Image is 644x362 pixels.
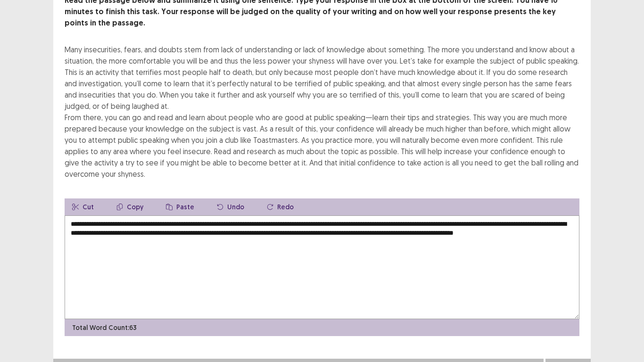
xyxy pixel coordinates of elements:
button: Redo [259,198,301,215]
p: Total Word Count: 63 [72,323,137,333]
div: Many insecurities, fears, and doubts stem from lack of understanding or lack of knowledge about s... [65,44,579,180]
button: Cut [65,198,101,215]
button: Undo [209,198,252,215]
button: Copy [109,198,151,215]
button: Paste [158,198,202,215]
